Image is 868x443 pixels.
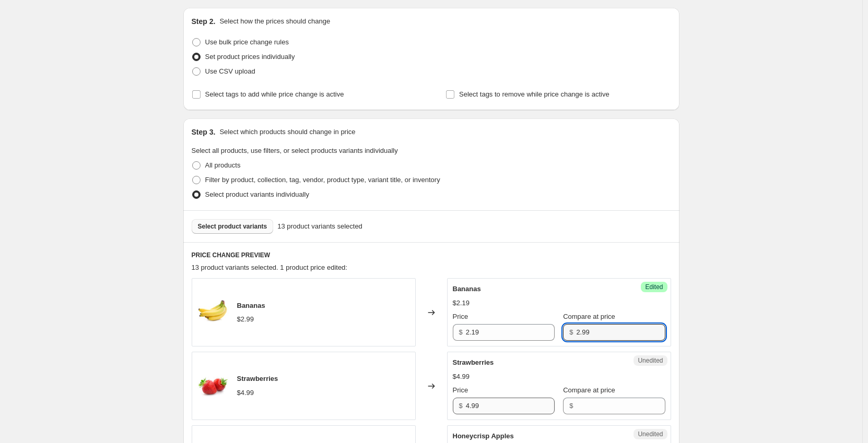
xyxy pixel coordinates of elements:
span: $ [459,328,463,336]
span: 13 product variants selected [277,221,362,232]
span: Bananas [237,302,265,309]
button: Select product variants [192,219,274,234]
span: Strawberries [453,358,494,366]
p: Select which products should change in price [219,127,355,137]
h2: Step 2. [192,16,216,27]
span: Set product prices individually [205,53,295,61]
span: Honeycrisp Apples [453,432,514,440]
span: Bananas [453,285,481,293]
p: Select how the prices should change [219,16,330,27]
img: Strawberries_web_80x.jpg [197,370,229,402]
span: Strawberries [237,375,278,382]
span: Compare at price [563,313,615,320]
span: Select all products, use filters, or select products variants individually [192,147,398,154]
span: Select tags to remove while price change is active [459,90,609,98]
span: Select product variants individually [205,190,309,198]
span: Compare at price [563,386,615,394]
span: Price [453,386,468,394]
span: $ [459,402,463,410]
span: All products [205,161,241,169]
div: $4.99 [237,388,254,398]
div: $2.19 [453,298,470,308]
span: Filter by product, collection, tag, vendor, product type, variant title, or inventory [205,176,440,184]
div: $2.99 [237,314,254,325]
span: $ [569,402,573,410]
span: Use CSV upload [205,67,255,75]
span: Select product variants [198,222,267,231]
img: bananas_80x.jpg [197,297,229,328]
div: $4.99 [453,372,470,382]
h6: PRICE CHANGE PREVIEW [192,251,671,259]
span: Edited [645,283,663,291]
span: Use bulk price change rules [205,38,289,46]
h2: Step 3. [192,127,216,137]
span: Unedited [638,430,663,438]
span: Price [453,313,468,320]
span: $ [569,328,573,336]
span: Unedited [638,356,663,365]
span: 13 product variants selected. 1 product price edited: [192,264,347,271]
span: Select tags to add while price change is active [205,90,344,98]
